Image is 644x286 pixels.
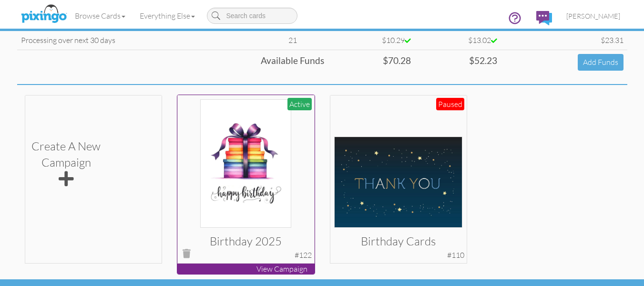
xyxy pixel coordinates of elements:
div: Paused [436,98,464,111]
td: Processing over next 30 days [17,31,257,50]
a: Add Funds [578,54,624,71]
h3: Birthday cards [341,235,455,247]
input: Search cards [207,8,297,24]
div: Create a new Campaign [31,138,101,190]
a: Everything Else [133,4,202,28]
td: $10.29 [328,31,415,50]
td: $52.23 [415,50,501,74]
img: 93869-1-1676518347543-2a0e181e8728c5ab-qa.jpg [334,137,462,228]
td: $23.31 [501,31,627,50]
td: $13.02 [415,31,501,50]
a: Browse Cards [68,4,133,28]
span: [PERSON_NAME] [566,12,620,20]
div: #110 [447,250,464,261]
td: Available Funds [17,50,328,74]
img: pixingo logo [19,2,69,26]
a: [PERSON_NAME] [559,4,627,28]
div: #122 [295,250,312,261]
h3: Birthday 2025 [189,235,303,247]
img: 129198-1-1741852847673-a3de87f9fd4964f3-qa.jpg [200,99,291,228]
td: 21 [257,31,328,50]
p: View Campaign [177,264,315,275]
td: $70.28 [328,50,415,74]
div: Active [287,98,312,111]
img: comments.svg [536,11,552,25]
